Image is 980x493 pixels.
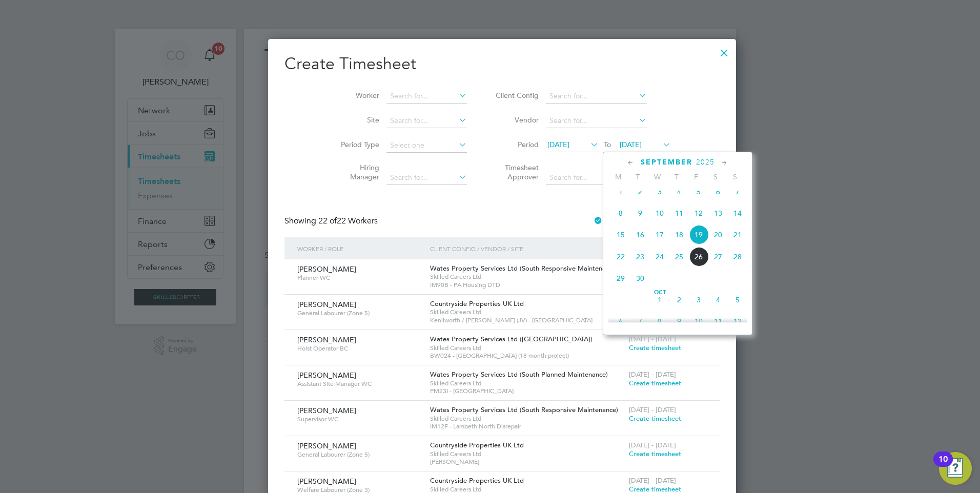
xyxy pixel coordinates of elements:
span: Kenilworth / [PERSON_NAME] (JV) - [GEOGRAPHIC_DATA] [430,316,624,324]
span: M [608,172,628,181]
span: 13 [708,203,728,223]
span: 25 [669,247,689,266]
span: 4 [669,182,689,201]
label: Vendor [493,115,539,125]
label: Client Config [493,91,539,100]
input: Search for... [546,114,647,128]
input: Select one [386,138,467,153]
span: Skilled Careers Ltd [430,344,624,352]
span: 14 [728,203,747,223]
div: Worker / Role [295,237,427,260]
span: 27 [708,247,728,266]
span: To [601,138,614,151]
span: [PERSON_NAME] [297,477,356,486]
span: 9 [669,312,689,331]
span: 1 [650,290,669,310]
span: 5 [728,290,747,310]
span: Create timesheet [629,379,681,387]
span: T [667,172,686,181]
div: Client Config / Vendor / Site [427,237,626,260]
span: [PERSON_NAME] [430,458,624,466]
span: [PERSON_NAME] [297,264,356,274]
span: 22 Workers [318,216,378,226]
span: 2025 [696,158,714,167]
span: 7 [630,312,650,331]
span: [DATE] - [DATE] [629,476,676,485]
input: Search for... [546,89,647,104]
span: [PERSON_NAME] [297,300,356,309]
span: 28 [728,247,747,266]
span: 23 [630,247,650,266]
label: Hiring Manager [333,163,379,181]
div: 10 [938,459,948,473]
span: Skilled Careers Ltd [430,379,624,387]
input: Search for... [386,171,467,185]
span: [DATE] - [DATE] [629,441,676,449]
label: Period Type [333,140,379,149]
span: 11 [669,203,689,223]
span: [PERSON_NAME] [297,371,356,380]
span: 12 [728,312,747,331]
span: 5 [689,182,708,201]
span: [DATE] - [DATE] [629,370,676,379]
span: [DATE] [620,140,642,149]
span: September [641,158,692,167]
span: 15 [611,225,630,244]
input: Search for... [386,89,467,104]
span: Countryside Properties UK Ltd [430,299,524,308]
span: Countryside Properties UK Ltd [430,476,524,485]
span: 19 [689,225,708,244]
input: Search for... [386,114,467,128]
span: W [647,172,667,181]
span: 29 [611,269,630,288]
span: S [725,172,745,181]
span: Wates Property Services Ltd (South Responsive Maintenance) [430,264,618,273]
span: 10 [650,203,669,223]
label: Hide created timesheets [593,216,697,226]
span: Create timesheet [629,343,681,352]
span: 17 [650,225,669,244]
span: Planner WC [297,274,422,282]
span: Wates Property Services Ltd (South Responsive Maintenance) [430,405,618,414]
span: [PERSON_NAME] [297,406,356,415]
span: 24 [650,247,669,266]
span: 26 [689,247,708,266]
span: 8 [611,203,630,223]
span: Skilled Careers Ltd [430,273,624,281]
span: 30 [630,269,650,288]
span: 12 [689,203,708,223]
button: Open Resource Center, 10 new notifications [939,452,972,485]
span: Skilled Careers Ltd [430,450,624,458]
span: IM12F - Lambeth North Disrepair [430,422,624,430]
span: General Labourer (Zone 5) [297,450,422,459]
span: Wates Property Services Ltd (South Planned Maintenance) [430,370,608,379]
span: 2 [630,182,650,201]
span: 4 [708,290,728,310]
span: 3 [689,290,708,310]
label: Timesheet Approver [493,163,539,181]
span: 8 [650,312,669,331]
span: 10 [689,312,708,331]
h2: Create Timesheet [284,53,720,75]
span: Create timesheet [629,414,681,423]
span: 18 [669,225,689,244]
span: 3 [650,182,669,201]
span: 1 [611,182,630,201]
span: 2 [669,290,689,310]
span: [DATE] - [DATE] [629,335,676,343]
span: General Labourer (Zone 5) [297,309,422,317]
span: F [686,172,706,181]
span: 7 [728,182,747,201]
span: 6 [611,312,630,331]
span: BW024 - [GEOGRAPHIC_DATA] (18 month project) [430,352,624,360]
span: 22 [611,247,630,266]
span: Skilled Careers Ltd [430,308,624,316]
span: Assistant Site Manager WC [297,380,422,388]
span: [DATE] [547,140,569,149]
span: 6 [708,182,728,201]
span: Countryside Properties UK Ltd [430,441,524,449]
span: [PERSON_NAME] [297,335,356,344]
span: IM90B - PA Housing DTD [430,281,624,289]
label: Site [333,115,379,125]
span: Hoist Operator BC [297,344,422,353]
